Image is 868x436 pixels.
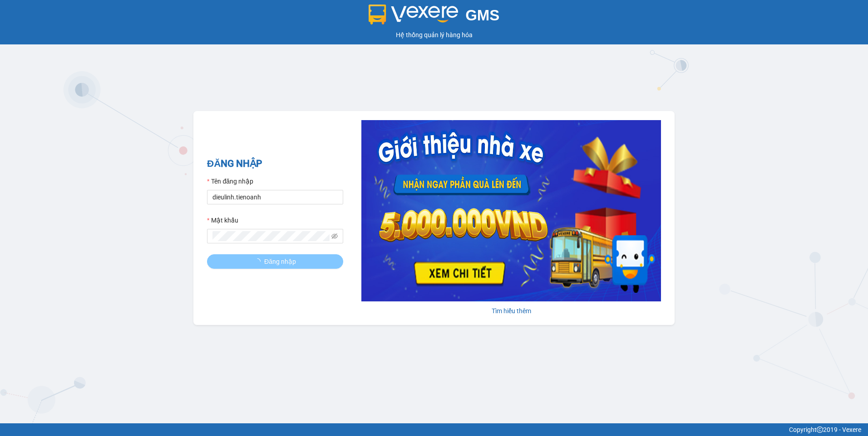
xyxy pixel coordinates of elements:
[361,120,661,301] img: banner-0
[207,156,343,171] h2: ĐĂNG NHẬP
[7,425,861,435] div: Copyright 2019 - Vexere
[2,30,866,40] div: Hệ thống quản lý hàng hóa
[207,215,238,225] label: Mật khẩu
[361,306,661,316] div: Tìm hiểu thêm
[369,14,500,21] a: GMS
[207,176,253,186] label: Tên đăng nhập
[207,190,343,204] input: Tên đăng nhập
[369,5,459,24] img: logo 2
[817,426,823,433] span: copyright
[465,7,499,24] span: GMS
[212,231,330,241] input: Mật khẩu
[207,254,343,269] button: Đăng nhập
[264,257,296,266] span: Đăng nhập
[254,258,264,265] span: loading
[331,233,338,239] span: eye-invisible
